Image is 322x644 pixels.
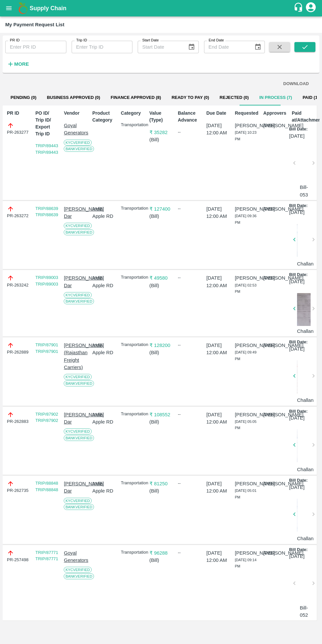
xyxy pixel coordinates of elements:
[35,412,58,423] a: TRIP/87902 TRIP/87902
[149,274,173,282] p: ₹ 49580
[149,342,173,349] p: ₹ 128200
[263,122,287,129] p: [PERSON_NAME]
[5,20,64,29] div: My Payment Request List
[289,477,308,484] p: Bill Date:
[235,549,258,557] p: [PERSON_NAME]
[64,498,91,504] span: KYC Verified
[64,480,87,495] p: [PERSON_NAME] Dar
[149,110,173,124] p: Value (Type)
[235,122,258,129] p: [PERSON_NAME]
[92,342,116,356] p: India Apple RD
[289,203,308,209] p: Bill Date:
[149,136,173,143] p: ( Bill )
[206,122,230,137] p: [DATE] 12:00 AM
[289,408,308,415] p: Bill Date:
[64,567,91,573] span: KYC Verified
[64,428,91,434] span: KYC Verified
[178,549,201,556] div: --
[64,229,94,235] span: Bank Verified
[138,41,183,53] input: Start Date
[235,480,258,487] p: [PERSON_NAME]
[289,278,305,285] p: [DATE]
[5,90,42,105] button: Pending (0)
[235,420,257,430] span: [DATE] 05:05 PM
[235,350,257,361] span: [DATE] 09:49 PM
[206,549,230,564] p: [DATE] 12:00 AM
[263,110,287,117] p: Approvers
[235,411,258,418] p: [PERSON_NAME]
[64,411,87,426] p: [PERSON_NAME] Dar
[235,283,257,294] span: [DATE] 02:53 PM
[35,342,58,354] a: TRIP/87901 TRIP/87901
[72,41,133,53] input: Enter Trip ID
[30,5,66,11] b: Supply Chain
[235,489,257,499] span: [DATE] 05:01 PM
[149,418,173,425] p: ( Bill )
[35,206,58,218] a: TRIP/88639 TRIP/88639
[149,205,173,213] p: ₹ 127400
[206,480,230,495] p: [DATE] 12:00 AM
[235,110,258,117] p: Requested
[64,435,94,441] span: Bank Verified
[1,1,16,16] button: open drawer
[121,480,144,486] p: Transportation
[149,411,173,418] p: ₹ 108552
[263,274,287,282] p: [PERSON_NAME]
[235,130,257,141] span: [DATE] 10:23 PM
[105,90,166,105] button: Finance Approved (8)
[7,342,30,356] div: PR-262889
[178,342,201,348] div: --
[35,550,58,562] a: TRIP/87771 TRIP/87771
[64,573,94,579] span: Bank Verified
[64,122,87,137] p: Goyal Generators
[92,274,116,289] p: India Apple RD
[35,275,58,287] a: TRIP/89003 TRIP/89003
[289,345,305,353] p: [DATE]
[35,481,58,492] a: TRIP/88848 TRIP/88848
[289,209,305,216] p: [DATE]
[7,480,30,494] div: PR-262735
[64,298,94,304] span: Bank Verified
[76,38,87,43] label: Trip ID
[305,1,317,15] div: account of current user
[297,260,311,267] p: Challan
[64,205,87,220] p: [PERSON_NAME] Dar
[64,140,91,146] span: KYC Verified
[263,411,287,418] p: [PERSON_NAME]
[206,110,230,117] p: Due Date
[235,342,258,349] p: [PERSON_NAME]
[149,349,173,356] p: ( Bill )
[297,184,311,198] p: Bill-053
[149,487,173,494] p: ( Bill )
[289,414,305,422] p: [DATE]
[7,122,30,136] div: PR-263277
[121,274,144,281] p: Transportation
[297,535,311,542] p: Challan
[178,205,201,212] div: --
[209,38,224,43] label: End Date
[64,110,87,117] p: Vendor
[263,205,287,213] p: [PERSON_NAME]
[166,90,214,105] button: Ready To Pay (0)
[281,78,311,90] button: DOWNLOAD
[64,274,87,289] p: [PERSON_NAME] Dar
[10,38,20,43] label: PR ID
[206,342,230,356] p: [DATE] 12:00 AM
[142,38,159,43] label: Start Date
[64,223,91,229] span: KYC Verified
[185,41,198,53] button: Choose date
[235,205,258,213] p: [PERSON_NAME]
[297,328,311,335] p: Challan
[206,411,230,426] p: [DATE] 12:00 AM
[149,213,173,220] p: ( Bill )
[254,90,297,105] button: In Process (7)
[292,110,315,124] p: Paid at/Attachments
[235,274,258,282] p: [PERSON_NAME]
[64,146,94,152] span: Bank Verified
[64,292,91,298] span: KYC Verified
[178,274,201,281] div: --
[178,129,201,135] div: --
[178,110,201,124] p: Balance Advance
[178,480,201,487] div: --
[64,374,91,380] span: KYC Verified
